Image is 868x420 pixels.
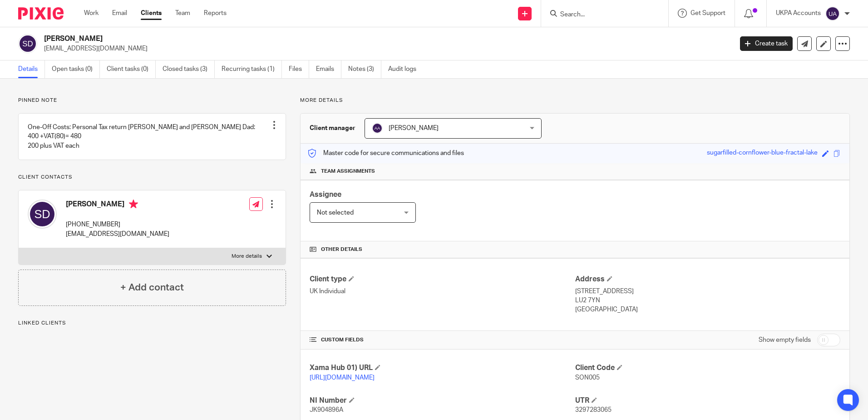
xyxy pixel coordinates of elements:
h2: [PERSON_NAME] [44,34,590,44]
p: Client contacts [18,174,286,181]
img: svg%3E [825,6,840,21]
span: Assignee [310,191,341,198]
a: Team [175,9,190,18]
p: LU2 7YN [575,296,840,305]
h4: Xama Hub 01) URL [310,363,575,373]
a: Details [18,60,45,78]
p: [EMAIL_ADDRESS][DOMAIN_NAME] [44,44,726,53]
i: Primary [129,200,138,209]
a: Email [112,9,127,18]
img: svg%3E [28,200,57,229]
img: Pixie [18,7,64,20]
p: More details [232,253,262,260]
label: Show empty fields [759,335,811,345]
p: Linked clients [18,320,286,327]
p: [STREET_ADDRESS] [575,287,840,296]
p: UK Individual [310,287,575,296]
a: Work [84,9,99,18]
span: Get Support [690,10,725,16]
a: Recurring tasks (1) [222,60,282,78]
span: Not selected [317,210,354,216]
span: SON005 [575,375,600,381]
img: svg%3E [18,34,37,53]
p: Pinned note [18,97,286,104]
h4: Client Code [575,363,840,373]
a: Notes (3) [348,60,381,78]
h4: Address [575,275,840,284]
h4: [PERSON_NAME] [66,200,169,211]
a: Open tasks (0) [52,60,100,78]
p: [PHONE_NUMBER] [66,220,169,229]
a: Audit logs [388,60,423,78]
span: 3297283065 [575,407,612,413]
a: Client tasks (0) [107,60,156,78]
a: Clients [141,9,162,18]
a: Files [289,60,309,78]
span: JK904896A [310,407,343,413]
p: [EMAIL_ADDRESS][DOMAIN_NAME] [66,230,169,239]
a: Closed tasks (3) [163,60,215,78]
h3: Client manager [310,124,355,133]
h4: CUSTOM FIELDS [310,336,575,344]
a: Create task [740,36,793,51]
input: Search [559,11,641,19]
h4: + Add contact [120,280,184,295]
h4: NI Number [310,396,575,405]
p: UKPA Accounts [776,9,821,18]
span: Other details [321,246,362,253]
div: sugarfilled-cornflower-blue-fractal-lake [707,148,818,159]
p: More details [300,97,850,104]
span: Team assignments [321,168,375,175]
a: Reports [204,9,227,18]
h4: Client type [310,275,575,284]
a: [URL][DOMAIN_NAME] [310,375,375,381]
p: [GEOGRAPHIC_DATA] [575,305,840,314]
span: [PERSON_NAME] [389,125,439,131]
h4: UTR [575,396,840,405]
img: svg%3E [372,123,383,134]
p: Master code for secure communications and files [307,149,464,158]
a: Emails [316,60,341,78]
